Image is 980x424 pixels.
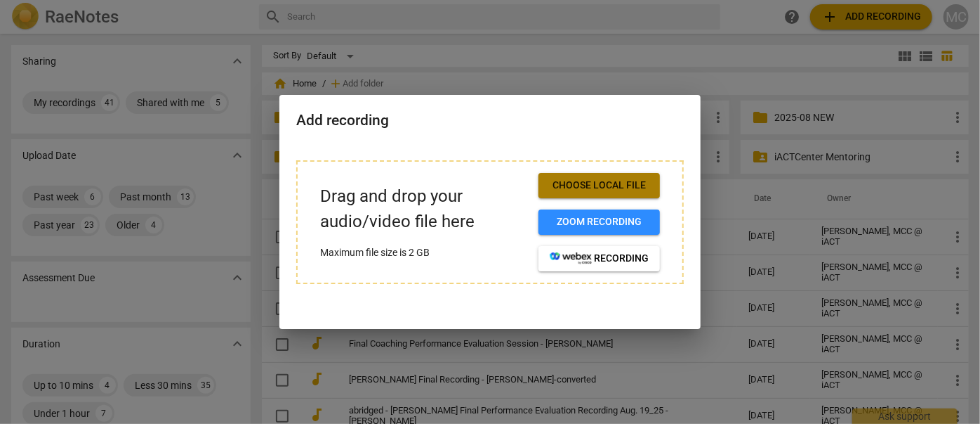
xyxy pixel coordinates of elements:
button: Choose local file [538,173,660,198]
h2: Add recording [296,112,684,129]
button: Zoom recording [538,210,660,235]
p: Maximum file size is 2 GB [320,245,527,260]
p: Drag and drop your audio/video file here [320,184,527,233]
span: Choose local file [550,179,649,193]
button: recording [538,246,660,271]
span: Zoom recording [550,215,649,229]
span: recording [550,252,649,266]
